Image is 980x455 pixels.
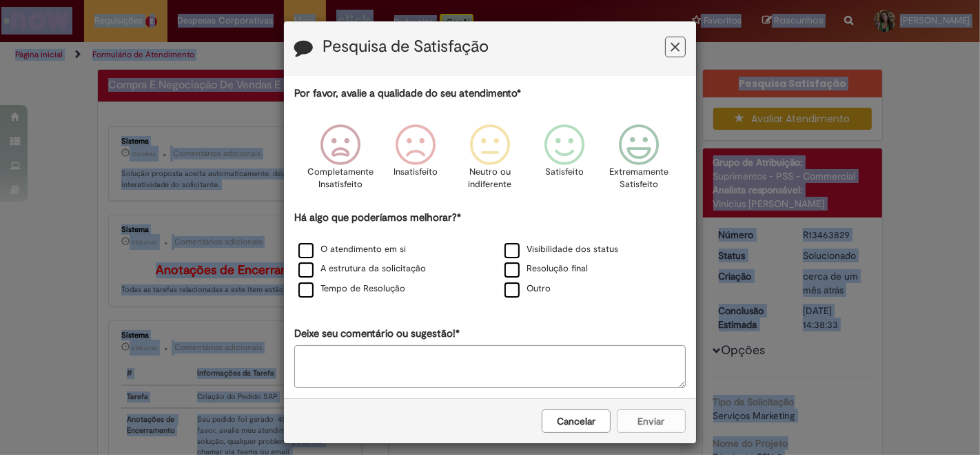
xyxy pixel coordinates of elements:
[323,38,489,56] label: Pesquisa de Satisfação
[380,114,451,209] div: Insatisfeito
[294,211,686,300] div: Há algo que poderíamos melhorar?*
[529,114,600,209] div: Satisfeito
[394,166,438,179] p: Insatisfeito
[294,86,521,101] label: Por favor, avalie a qualidade do seu atendimento*
[609,166,668,191] p: Extremamente Satisfeito
[455,114,525,209] div: Neutro ou indiferente
[504,282,551,296] label: Outro
[298,282,405,296] label: Tempo de Resolução
[298,243,406,256] label: O atendimento em si
[308,166,374,191] p: Completamente Insatisfeito
[542,409,611,433] button: Cancelar
[504,262,588,275] label: Resolução final
[294,327,460,341] label: Deixe seu comentário ou sugestão!*
[604,114,674,209] div: Extremamente Satisfeito
[298,262,426,275] label: A estrutura da solicitação
[465,166,515,191] p: Neutro ou indiferente
[305,114,376,209] div: Completamente Insatisfeito
[545,166,584,179] p: Satisfeito
[504,243,618,256] label: Visibilidade dos status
